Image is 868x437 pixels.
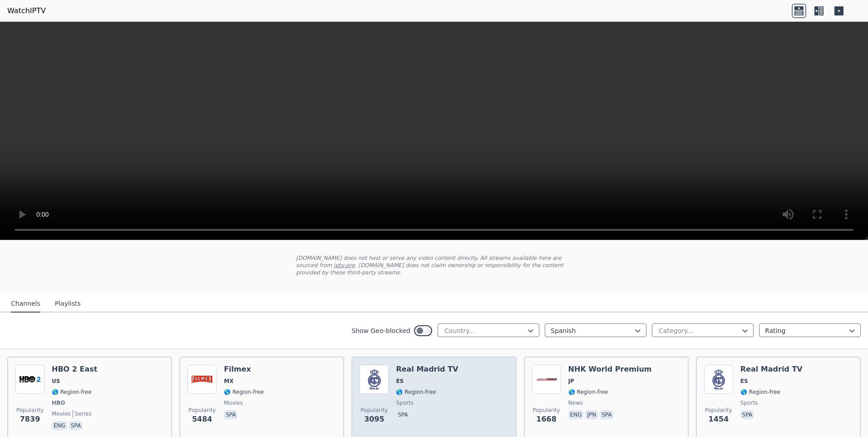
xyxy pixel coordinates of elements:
[740,410,754,419] p: spa
[15,365,44,394] img: HBO 2 East
[52,365,97,374] h6: HBO 2 East
[69,421,83,430] p: spa
[224,365,264,374] h6: Filmex
[364,414,385,425] span: 3095
[52,399,65,407] span: HBO
[52,421,67,430] p: eng
[705,407,732,414] span: Popularity
[224,388,264,396] span: 🌎 Region-free
[740,399,758,407] span: sports
[224,399,243,407] span: movies
[568,399,583,407] span: news
[360,407,388,414] span: Popularity
[740,365,803,374] h6: Real Madrid TV
[7,5,46,16] a: WatchIPTV
[187,365,217,394] img: Filmex
[52,388,92,396] span: 🌎 Region-free
[296,254,572,276] p: [DOMAIN_NAME] does not host or serve any video content directly. All streams available here are s...
[740,377,748,385] span: ES
[568,365,652,374] h6: NHK World Premium
[224,410,237,419] p: spa
[224,377,233,385] span: MX
[568,388,608,396] span: 🌎 Region-free
[351,326,410,335] label: Show Geo-blocked
[396,377,404,385] span: ES
[532,365,561,394] img: NHK World Premium
[585,410,598,419] p: jpn
[533,407,560,414] span: Popularity
[536,414,557,425] span: 1668
[55,295,81,313] button: Playlists
[334,262,355,268] a: iptv-org
[192,414,212,425] span: 5484
[396,388,436,396] span: 🌎 Region-free
[16,407,44,414] span: Popularity
[360,365,389,394] img: Real Madrid TV
[20,414,40,425] span: 7839
[73,410,92,417] span: series
[188,407,216,414] span: Popularity
[568,410,584,419] p: eng
[600,410,613,419] p: spa
[709,414,729,425] span: 1454
[396,410,409,419] p: spa
[396,399,413,407] span: sports
[52,410,71,417] span: movies
[740,388,780,396] span: 🌎 Region-free
[52,377,60,385] span: US
[396,365,458,374] h6: Real Madrid TV
[11,295,40,313] button: Channels
[568,377,574,385] span: JP
[704,365,733,394] img: Real Madrid TV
